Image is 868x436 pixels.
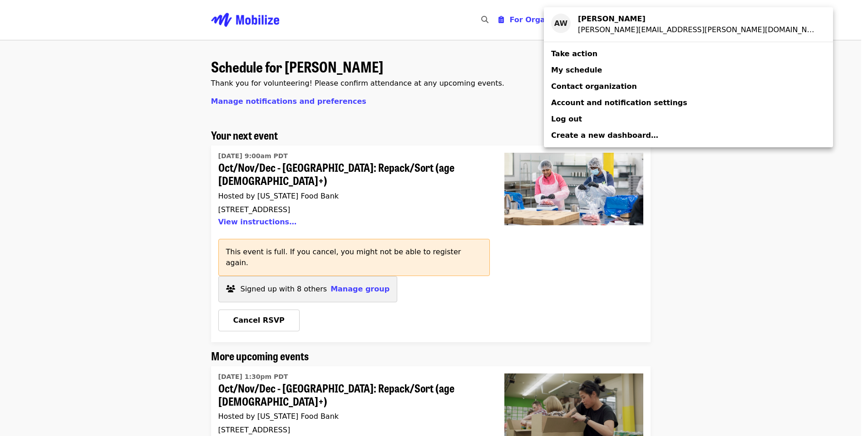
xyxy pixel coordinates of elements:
span: Create a new dashboard… [551,131,658,140]
div: Audrey Williams [578,14,819,24]
a: Create a new dashboard… [544,127,833,144]
a: My schedule [544,62,833,78]
a: Contact organization [544,78,833,95]
div: AW [551,14,571,33]
a: Log out [544,111,833,127]
span: Log out [551,115,582,123]
a: Account and notification settings [544,95,833,111]
strong: [PERSON_NAME] [578,15,646,23]
span: Contact organization [551,82,637,91]
span: Account and notification settings [551,98,687,107]
a: AW[PERSON_NAME][PERSON_NAME][EMAIL_ADDRESS][PERSON_NAME][DOMAIN_NAME] [544,11,833,38]
div: audrey.williams@northwest-bank.com [578,24,819,35]
span: My schedule [551,66,602,74]
span: Take action [551,49,597,58]
a: Take action [544,46,833,62]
